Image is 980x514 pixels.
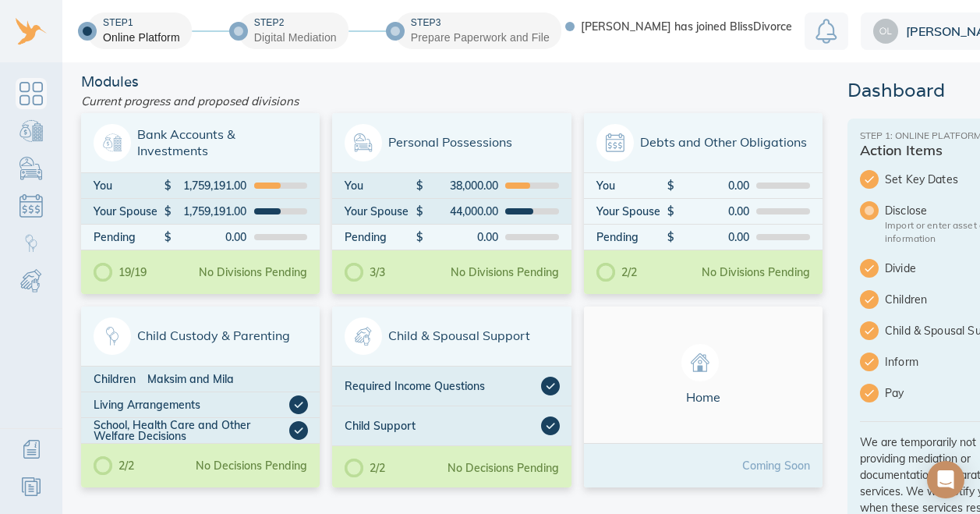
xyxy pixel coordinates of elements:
[165,206,172,217] div: $
[596,344,810,406] span: Home
[103,16,180,30] div: Step 1
[596,180,667,191] div: You
[667,232,675,243] div: $
[94,232,165,243] div: Pending
[103,30,180,45] div: Online Platform
[667,206,675,217] div: $
[667,180,675,191] div: $
[94,206,165,217] div: Your Spouse
[147,374,308,385] div: Maksim and Mila
[345,317,558,355] span: Child & Spousal Support
[596,124,810,161] span: Debts and Other Obligations
[94,124,307,161] span: Bank Accounts & Investments
[675,206,749,217] div: 0.00
[196,460,307,471] div: No Decisions Pending
[165,232,172,243] div: $
[94,263,147,282] div: 19/19
[451,267,559,278] div: No Divisions Pending
[927,461,964,498] div: Open Intercom Messenger
[345,417,540,435] div: Child Support
[94,420,289,441] div: School, Health Care and Other Welfare Decisions
[596,263,637,282] div: 2/2
[254,30,337,45] div: Digital Mediation
[16,78,47,109] a: Dashboard
[423,232,497,243] div: 0.00
[75,89,829,113] div: Current progress and proposed divisions
[16,228,47,259] a: Child Custody & Parenting
[94,317,307,355] span: Child Custody & Parenting
[16,190,47,222] a: Debts & Obligations
[94,395,289,414] div: Living Arrangements
[702,267,810,278] div: No Divisions Pending
[815,19,837,44] img: Notification
[172,232,246,243] div: 0.00
[172,180,246,191] div: 1,759,191.00
[332,113,571,294] a: Personal PossessionsYou$38,000.00Your Spouse$44,000.00Pending$0.003/3No Divisions Pending
[345,263,385,282] div: 3/3
[742,460,810,471] div: Coming Soon
[345,206,416,217] div: Your Spouse
[416,232,424,243] div: $
[16,265,47,296] a: Child & Spousal Support
[16,434,47,465] a: Additional Information
[332,307,571,487] a: Child & Spousal SupportRequired Income QuestionsChild Support2/2No Decisions Pending
[345,232,416,243] div: Pending
[165,180,172,191] div: $
[94,180,165,191] div: You
[345,180,416,191] div: You
[411,16,550,30] div: Step 3
[81,307,320,487] a: Child Custody & ParentingChildrenMaksim and MilaLiving ArrangementsSchool, Health Care and Other ...
[172,206,246,217] div: 1,759,191.00
[16,471,47,502] a: Resources
[345,377,540,395] div: Required Income Questions
[16,153,47,184] a: Personal Possessions
[423,180,497,191] div: 38,000.00
[584,113,823,294] a: Debts and Other ObligationsYou$0.00Your Spouse$0.00Pending$0.002/2No Divisions Pending
[411,30,550,45] div: Prepare Paperwork and File
[675,180,749,191] div: 0.00
[675,232,749,243] div: 0.00
[584,307,823,487] a: HomeComing Soon
[199,267,307,278] div: No Divisions Pending
[416,206,424,217] div: $
[873,19,898,44] img: 18b314804d231a12b568563600782c47
[94,456,134,475] div: 2/2
[423,206,497,217] div: 44,000.00
[448,463,559,473] div: No Decisions Pending
[81,113,320,294] a: Bank Accounts & InvestmentsYou$1,759,191.00Your Spouse$1,759,191.00Pending$0.0019/19No Divisions ...
[94,374,147,385] div: Children
[345,124,558,161] span: Personal Possessions
[75,75,829,89] div: Modules
[345,459,385,477] div: 2/2
[416,180,424,191] div: $
[16,115,47,147] a: Bank Accounts & Investments
[596,206,667,217] div: Your Spouse
[596,232,667,243] div: Pending
[254,16,337,30] div: Step 2
[581,21,792,32] span: [PERSON_NAME] has joined BlissDivorce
